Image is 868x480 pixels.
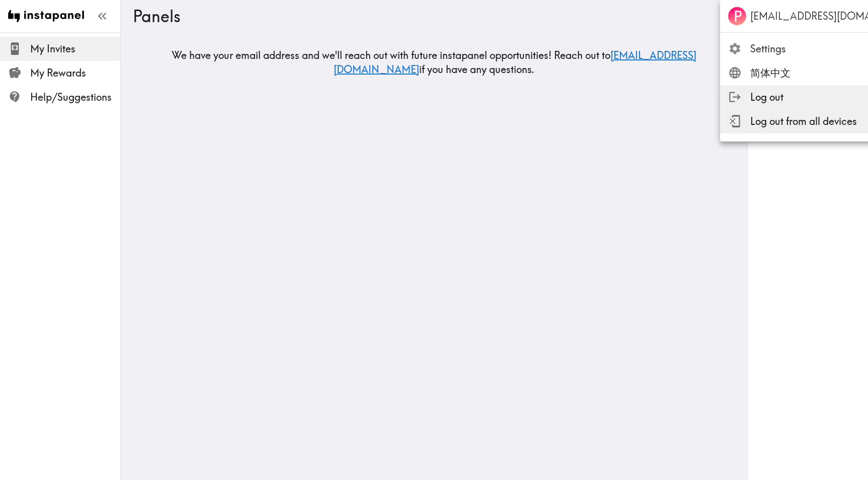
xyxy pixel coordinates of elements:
[734,8,742,25] span: P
